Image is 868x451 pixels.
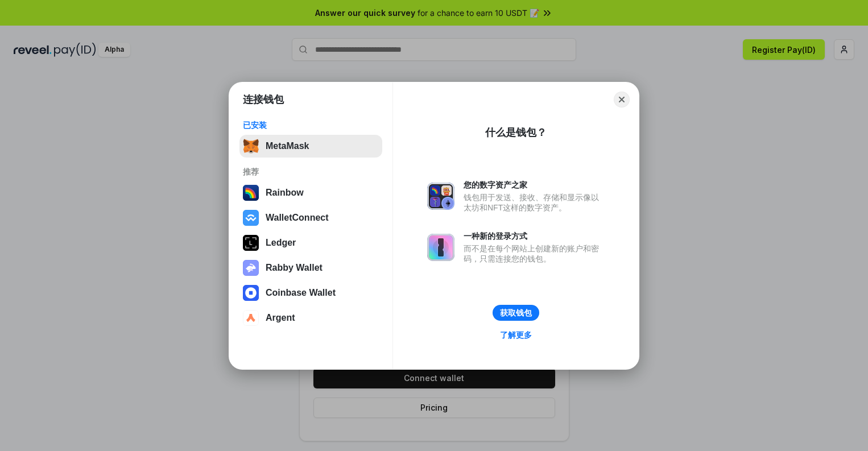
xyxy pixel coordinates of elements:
img: svg+xml,%3Csvg%20xmlns%3D%22http%3A%2F%2Fwww.w3.org%2F2000%2Fsvg%22%20fill%3D%22none%22%20viewBox... [427,183,454,210]
img: svg+xml,%3Csvg%20width%3D%2228%22%20height%3D%2228%22%20viewBox%3D%220%200%2028%2028%22%20fill%3D... [243,285,259,301]
div: Argent [266,313,295,323]
div: WalletConnect [266,213,329,223]
button: MetaMask [239,135,382,158]
div: 您的数字资产之家 [464,180,605,190]
h1: 连接钱包 [243,93,284,106]
button: Close [614,92,630,107]
button: 获取钱包 [493,305,539,321]
div: 什么是钱包？ [485,126,547,139]
div: Rainbow [266,188,304,198]
img: svg+xml,%3Csvg%20width%3D%2228%22%20height%3D%2228%22%20viewBox%3D%220%200%2028%2028%22%20fill%3D... [243,210,259,226]
div: 一种新的登录方式 [464,231,605,241]
img: svg+xml,%3Csvg%20xmlns%3D%22http%3A%2F%2Fwww.w3.org%2F2000%2Fsvg%22%20fill%3D%22none%22%20viewBox... [243,260,259,276]
div: Ledger [266,238,296,248]
button: Rabby Wallet [239,256,382,279]
a: 了解更多 [493,328,539,342]
img: svg+xml,%3Csvg%20fill%3D%22none%22%20height%3D%2233%22%20viewBox%3D%220%200%2035%2033%22%20width%... [243,138,259,154]
img: svg+xml,%3Csvg%20xmlns%3D%22http%3A%2F%2Fwww.w3.org%2F2000%2Fsvg%22%20fill%3D%22none%22%20viewBox... [427,234,454,261]
div: 钱包用于发送、接收、存储和显示像以太坊和NFT这样的数字资产。 [464,192,605,213]
div: 而不是在每个网站上创建新的账户和密码，只需连接您的钱包。 [464,243,605,264]
button: Ledger [239,231,382,254]
div: 了解更多 [500,330,532,340]
div: MetaMask [266,141,309,151]
div: Rabby Wallet [266,263,323,273]
div: Coinbase Wallet [266,288,336,298]
img: svg+xml,%3Csvg%20xmlns%3D%22http%3A%2F%2Fwww.w3.org%2F2000%2Fsvg%22%20width%3D%2228%22%20height%3... [243,235,259,251]
img: svg+xml,%3Csvg%20width%3D%22120%22%20height%3D%22120%22%20viewBox%3D%220%200%20120%20120%22%20fil... [243,185,259,201]
div: 已安装 [243,120,379,130]
button: Argent [239,307,382,329]
img: svg+xml,%3Csvg%20width%3D%2228%22%20height%3D%2228%22%20viewBox%3D%220%200%2028%2028%22%20fill%3D... [243,310,259,326]
div: 推荐 [243,167,379,177]
button: Coinbase Wallet [239,282,382,304]
div: 获取钱包 [500,308,532,318]
button: Rainbow [239,181,382,204]
button: WalletConnect [239,206,382,229]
